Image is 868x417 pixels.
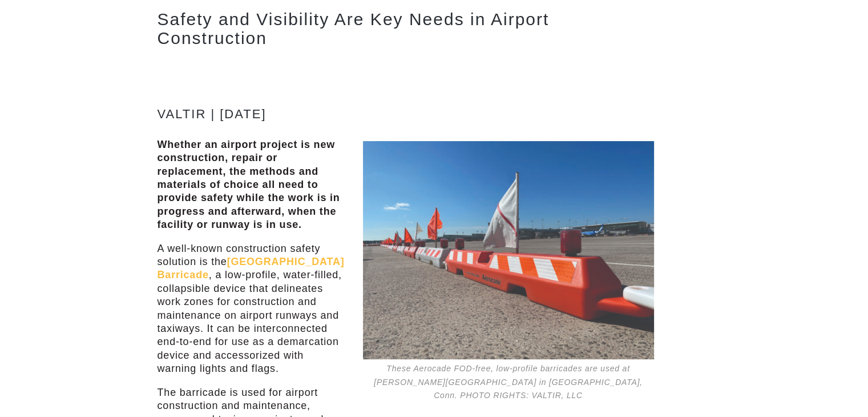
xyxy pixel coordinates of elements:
[158,139,340,230] strong: Whether an airport project is new construction, repair or replacement, the methods and materials ...
[158,107,654,121] h4: Valtir | [DATE]
[158,256,345,280] a: [GEOGRAPHIC_DATA] Barricade
[158,10,654,47] h2: Safety and Visibility Are Key Needs in Airport Construction
[158,242,654,376] p: A well-known construction safety solution is the , a low-profile, water-filled, collapsible devic...
[363,359,654,405] p: These Aerocade FOD-free, low-profile barricades are used at [PERSON_NAME][GEOGRAPHIC_DATA] in [GE...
